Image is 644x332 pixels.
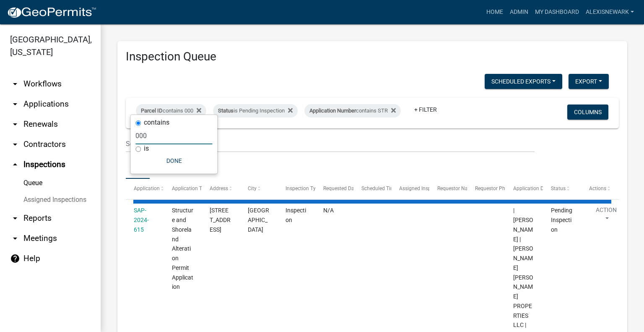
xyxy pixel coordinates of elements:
[248,186,257,191] span: City
[286,186,321,191] span: Inspection Type
[569,74,609,89] button: Export
[323,207,334,214] span: N/A
[437,186,475,191] span: Requestor Name
[144,145,149,152] label: is
[210,186,228,191] span: Address
[353,179,391,199] datatable-header-cell: Scheduled Time
[582,4,637,20] a: alexisnewark
[485,74,562,89] button: Scheduled Exports
[309,107,356,114] span: Application Number
[10,233,20,243] i: arrow_drop_down
[323,186,358,191] span: Requested Date
[210,207,231,233] span: 51567 CO HWY 9
[10,139,20,149] i: arrow_drop_down
[505,179,543,199] datatable-header-cell: Application Description
[483,4,506,20] a: Home
[126,152,150,179] a: Data
[506,4,532,20] a: Admin
[10,159,20,170] i: arrow_drop_up
[10,119,20,129] i: arrow_drop_down
[10,213,20,223] i: arrow_drop_down
[391,179,429,199] datatable-header-cell: Assigned Inspector
[475,186,514,191] span: Requestor Phone
[567,105,608,120] button: Columns
[218,107,234,114] span: Status
[286,207,306,223] span: Inspection
[429,179,467,199] datatable-header-cell: Requestor Name
[134,186,160,191] span: Application
[213,104,298,118] div: is Pending Inspection
[399,186,442,191] span: Assigned Inspector
[408,102,444,117] a: + Filter
[589,206,623,227] button: Action
[202,179,239,199] datatable-header-cell: Address
[172,207,193,290] span: Structure and Shoreland Alteration Permit Application
[10,79,20,89] i: arrow_drop_down
[551,207,572,233] span: Pending Inspection
[315,179,353,199] datatable-header-cell: Requested Date
[126,135,535,152] input: Search for inspections
[126,179,164,199] datatable-header-cell: Application
[513,186,566,191] span: Application Description
[239,179,277,199] datatable-header-cell: City
[10,99,20,109] i: arrow_drop_down
[10,254,20,264] i: help
[551,186,566,191] span: Status
[361,186,397,191] span: Scheduled Time
[141,107,163,114] span: Parcel ID
[543,179,581,199] datatable-header-cell: Status
[581,179,618,199] datatable-header-cell: Actions
[126,50,619,64] h3: Inspection Queue
[172,186,210,191] span: Application Type
[467,179,505,199] datatable-header-cell: Requestor Phone
[278,179,315,199] datatable-header-cell: Inspection Type
[134,207,149,233] a: SAP-2024-615
[164,179,201,199] datatable-header-cell: Application Type
[304,104,401,118] div: contains STR
[136,104,206,118] div: contains 000
[532,4,582,20] a: My Dashboard
[144,119,169,126] label: contains
[589,186,606,191] span: Actions
[135,153,212,168] button: Done
[248,207,269,233] span: PELICAN RAPIDS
